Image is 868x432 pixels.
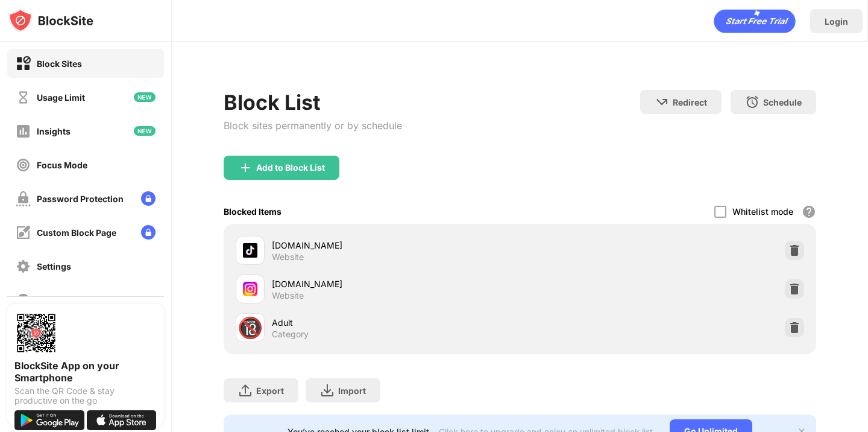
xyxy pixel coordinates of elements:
[243,243,257,258] img: favicons
[16,225,31,240] img: customize-block-page-off.svg
[237,316,263,340] div: 🔞
[14,410,84,430] img: get-it-on-google-play.svg
[338,386,366,396] div: Import
[37,92,85,103] div: Usage Limit
[8,8,93,33] img: logo-blocksite.svg
[256,386,284,396] div: Export
[224,206,281,217] div: Blocked Items
[224,90,402,115] div: Block List
[37,160,87,170] div: Focus Mode
[14,311,58,355] img: options-page-qr-code.png
[141,225,156,240] img: lock-menu.svg
[141,191,156,206] img: lock-menu.svg
[272,329,309,340] div: Category
[825,16,848,27] div: Login
[37,194,124,204] div: Password Protection
[763,97,802,107] div: Schedule
[256,163,325,173] div: Add to Block List
[16,90,31,105] img: time-usage-off.svg
[272,278,520,290] div: [DOMAIN_NAME]
[37,295,62,305] div: About
[37,59,82,69] div: Block Sites
[16,293,31,308] img: about-off.svg
[134,92,156,102] img: new-icon.svg
[732,206,793,217] div: Whitelist mode
[243,282,257,296] img: favicons
[272,316,520,329] div: Adult
[134,126,156,136] img: new-icon.svg
[14,386,157,405] div: Scan the QR Code & stay productive on the go
[37,126,71,136] div: Insights
[272,252,304,262] div: Website
[714,9,796,33] div: animation
[37,261,71,272] div: Settings
[16,191,31,206] img: password-protection-off.svg
[272,290,304,301] div: Website
[87,410,157,430] img: download-on-the-app-store.svg
[16,56,31,71] img: block-on.svg
[272,239,520,252] div: [DOMAIN_NAME]
[37,227,116,238] div: Custom Block Page
[673,97,707,107] div: Redirect
[16,124,31,139] img: insights-off.svg
[16,157,31,173] img: focus-off.svg
[16,259,31,274] img: settings-off.svg
[224,119,402,132] div: Block sites permanently or by schedule
[14,360,157,384] div: BlockSite App on your Smartphone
